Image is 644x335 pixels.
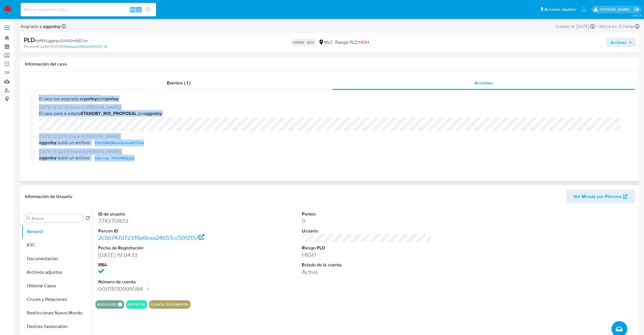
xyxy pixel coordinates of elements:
[22,225,92,238] button: General
[92,155,137,162] button: Case Log - 774270802.pdf
[610,38,626,47] span: Acciones
[86,216,90,222] button: Volver al orden por defecto
[39,110,626,117] span: El caso pasó a estado por
[39,140,56,146] b: aggodoy
[32,216,81,221] input: Buscar
[103,95,118,102] b: cporley
[22,320,92,333] button: Devices Geolocation
[302,211,432,217] dt: Puntos
[596,23,597,30] span: -
[98,251,228,259] dd: [DATE] 19:04:13
[302,268,432,276] dd: Activa
[98,211,228,217] dt: ID de usuario
[573,190,622,203] span: Ver Mirada por Persona
[21,6,156,13] input: Buscar usuario o caso...
[58,140,91,146] span: subió un archivo:
[634,6,640,12] a: Salir
[335,39,369,45] span: Riesgo PLD:
[39,104,626,110] span: [DATE] 13:22:36 (hace 6 [PERSON_NAME])
[82,95,97,102] b: cporley
[359,39,369,45] span: HIGH
[291,38,316,46] p: OPEN - ROI
[22,293,92,306] button: Cruces y Relaciones
[138,7,140,12] span: s
[22,238,92,252] button: KYC
[98,245,228,251] dt: Fecha de Registración
[58,155,91,162] span: subió un archivo:
[98,262,228,268] dt: RBA
[318,39,333,45] div: MLC
[98,279,228,285] dt: Número de cuenta
[302,251,432,259] dd: HIGH
[22,266,92,279] button: Archivos adjuntos
[22,279,92,293] button: Historial Casos
[25,194,72,199] h1: Información de Usuario
[98,217,228,225] dd: 774270802
[142,6,154,14] button: search-icon
[582,7,586,12] a: Notificaciones
[144,110,162,117] b: aggodoy
[20,23,60,30] span: Asignado a
[40,44,107,49] a: 2c5b747d72319a6baa24653cc50f2157
[130,7,135,12] span: Alt
[42,23,60,30] b: aggodoy
[24,35,35,44] b: PLD
[544,6,576,12] span: Accesos rápidos
[566,190,635,203] button: Ver Mirada por Persona
[22,252,92,266] button: Documentación
[98,234,205,242] a: 2c5b747d72319a6baa24653cc50f2157
[22,306,92,320] button: Restricciones Nuevo Mundo
[26,216,31,220] button: Buscar
[39,149,626,155] span: [DATE] 13:22:09 (hace 6 [PERSON_NAME])
[95,155,134,162] span: Case Log - 774270802.pdf
[600,7,632,12] p: agustina.godoy@mercadolibre.com
[302,228,432,234] dt: Usuario
[80,110,137,117] b: STANDBY_ROI_PROPOSAL
[35,38,88,43] span: # zP6XLggbipuCvXltOm5rD7un
[606,38,636,47] button: Acciones
[474,80,493,86] span: Acciones
[302,245,432,251] dt: Riesgo PLD
[302,262,432,268] dt: Estado de la cuenta
[39,96,626,102] span: El caso fue asignado a por
[39,133,626,140] span: [DATE] 13:22:10 (hace 6 [PERSON_NAME])
[25,61,635,67] h1: Información del caso
[95,140,144,146] span: 774270802MovimientosBFF.xlsx
[39,155,56,162] b: aggodoy
[98,285,228,293] dd: 00011010999584
[555,23,595,30] div: Creado el: [DATE]
[599,23,634,30] span: Vence en 21 horas
[167,80,190,86] span: Eventos ( 1 )
[24,44,39,49] b: Person ID
[302,217,432,225] dd: 0
[98,228,228,234] dt: Person ID
[92,140,147,146] button: 774270802MovimientosBFF.xlsx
